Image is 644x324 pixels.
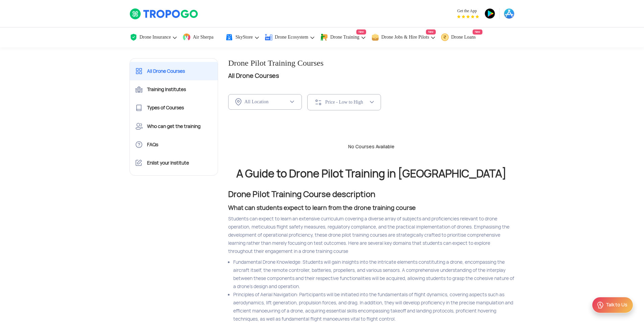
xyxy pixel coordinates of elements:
h1: Drone Pilot Training Courses [228,58,515,68]
button: All Location [228,94,302,110]
a: Drone Ecosystem [265,27,315,47]
span: Drone Loans [451,35,476,40]
li: Fundamental Drone Knowledge: Students will gain insights into the intricate elements constituting... [233,258,515,290]
h2: All Drone Courses [228,71,515,81]
span: New [426,29,436,35]
a: SkyStore [225,27,259,47]
span: Drone Jobs & Hire Pilots [381,35,429,40]
a: All Drone Courses [130,62,218,80]
div: Price - Low to High [325,99,369,105]
a: Enlist your Institute [130,154,218,172]
span: New [473,29,482,35]
img: App Raking [457,15,479,18]
a: FAQs [130,135,218,154]
img: ic_chevron_down.svg [289,99,295,105]
img: ic_Support.svg [596,301,604,309]
a: Drone Jobs & Hire PilotsNew [371,27,436,47]
div: Talk to Us [606,302,627,308]
a: Training Institutes [130,80,218,99]
span: Get the App [457,8,479,14]
a: Types of Courses [130,99,218,117]
img: ic_appstore.png [504,8,515,19]
a: Air Sherpa [183,27,220,47]
a: Drone Insurance [129,27,178,47]
li: Principles of Aerial Navigation: Participants will be initiated into the fundamentals of flight d... [233,290,515,323]
img: ic_location_inActive.svg [235,98,242,106]
a: Drone TrainingNew [320,27,366,47]
div: All Location [244,99,288,105]
div: Students can expect to learn an extensive curriculum covering a diverse array of subjects and pro... [228,215,515,255]
img: ic_playstore.png [484,8,495,19]
h2: Drone Pilot Training Course description [228,190,515,198]
a: Drone LoansNew [441,27,482,47]
span: Drone Training [330,35,359,40]
span: New [356,29,366,35]
span: Drone Ecosystem [275,35,308,40]
div: No Courses Available [223,144,520,150]
h3: What can students expect to learn from the drone training course [228,204,515,212]
span: SkyStore [235,35,253,40]
button: Price - Low to High [307,94,381,110]
h2: A Guide to Drone Pilot Training in [GEOGRAPHIC_DATA] [228,168,515,179]
span: Air Sherpa [193,35,213,40]
span: Drone Insurance [140,35,171,40]
img: TropoGo Logo [129,8,199,20]
a: Who can get the training [130,117,218,135]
